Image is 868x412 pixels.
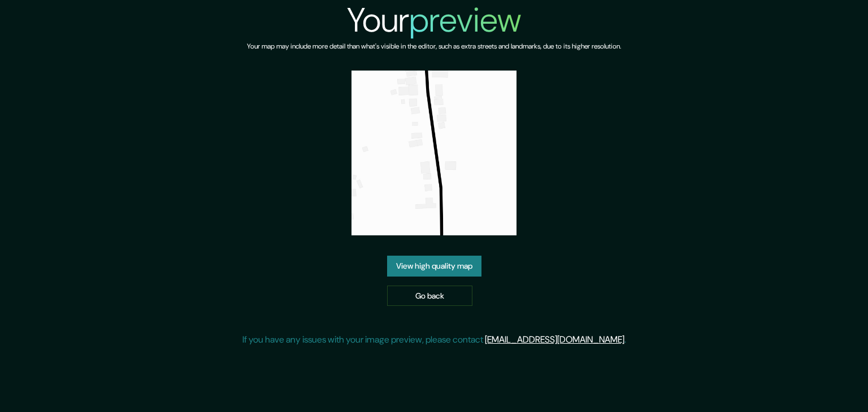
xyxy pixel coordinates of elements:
a: View high quality map [387,256,481,277]
iframe: Help widget launcher [767,368,856,400]
a: Go back [387,286,472,306]
img: created-map-preview [351,71,517,235]
h6: Your map may include more detail than what's visible in the editor, such as extra streets and lan... [247,41,621,52]
a: [EMAIL_ADDRESS][DOMAIN_NAME] [485,334,624,345]
p: If you have any issues with your image preview, please contact . [242,333,626,347]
